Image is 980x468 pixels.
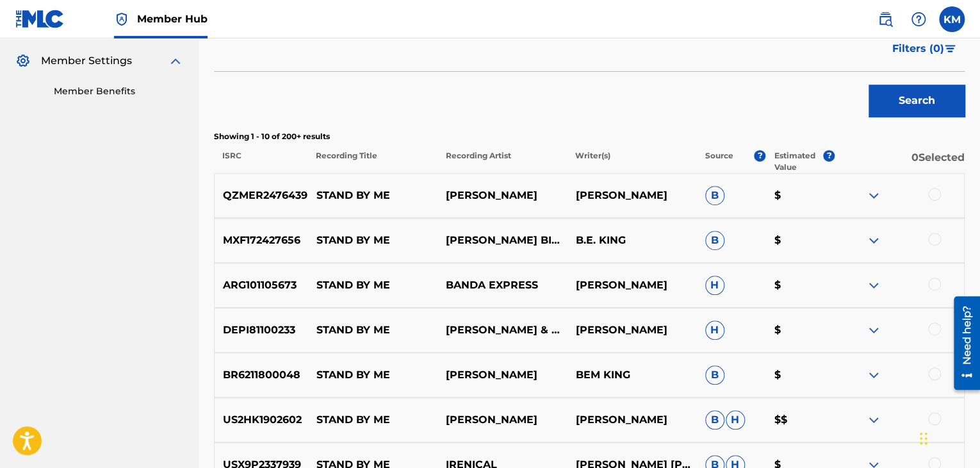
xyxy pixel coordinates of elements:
span: B [705,365,724,385]
p: BANDA EXPRESS [437,278,567,293]
button: Filters (0) [885,33,965,65]
p: [PERSON_NAME] [567,278,696,293]
img: help [911,12,926,27]
span: B [705,186,724,205]
img: expand [866,278,881,293]
p: $ [765,367,835,383]
p: Recording Title [307,150,437,173]
p: [PERSON_NAME] [567,188,696,203]
span: Filters ( 0 ) [892,41,944,56]
p: Writer(s) [567,150,697,173]
img: MLC Logo [15,10,65,28]
p: [PERSON_NAME] [437,412,567,428]
p: ISRC [214,150,307,173]
p: STAND BY ME [308,233,437,248]
p: ARG101105673 [215,278,308,293]
p: [PERSON_NAME] [437,188,567,203]
p: US2HK1902602 [215,412,308,428]
span: ? [823,150,835,162]
p: BR6211800048 [215,367,308,383]
img: search [878,12,893,27]
span: Member Hub [137,12,208,26]
p: BEM KING [567,367,696,383]
img: filter [945,45,956,53]
span: H [726,410,745,430]
div: Drag [920,419,927,458]
div: Help [906,6,931,32]
img: expand [866,322,881,338]
span: ? [754,150,765,162]
p: Recording Artist [437,150,567,173]
p: $ [765,322,835,338]
p: STAND BY ME [308,322,437,338]
span: B [705,231,724,250]
a: Public Search [872,6,898,32]
iframe: Chat Widget [916,406,980,468]
p: $ [765,233,835,248]
span: H [705,276,724,295]
p: STAND BY ME [308,367,437,383]
p: [PERSON_NAME] BIG BAND [437,233,567,248]
p: [PERSON_NAME] [567,322,696,338]
p: MXF172427656 [215,233,308,248]
button: Search [869,85,965,117]
p: Source [705,150,733,173]
img: expand [866,367,881,383]
p: DEPI81100233 [215,322,308,338]
img: expand [866,412,881,428]
img: expand [168,53,183,69]
p: [PERSON_NAME] & DIE [PERSON_NAME] [437,322,567,338]
img: Top Rightsholder [114,12,129,27]
p: QZMER2476439 [215,188,308,203]
img: Member Settings [15,53,31,69]
div: User Menu [939,6,965,32]
p: STAND BY ME [308,412,437,428]
p: $$ [765,412,835,428]
p: Showing 1 - 10 of 200+ results [214,131,965,142]
p: [PERSON_NAME] [437,367,567,383]
img: expand [866,233,881,248]
iframe: Resource Center [944,292,980,395]
p: [PERSON_NAME] [567,412,696,428]
span: H [705,321,724,340]
span: Member Settings [41,53,132,69]
p: $ [765,188,835,203]
p: STAND BY ME [308,188,437,203]
span: B [705,410,724,430]
p: Estimated Value [774,150,824,173]
p: $ [765,278,835,293]
p: STAND BY ME [308,278,437,293]
p: B.E. KING [567,233,696,248]
p: 0 Selected [835,150,965,173]
a: Member Benefits [54,85,183,98]
img: expand [866,188,881,203]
